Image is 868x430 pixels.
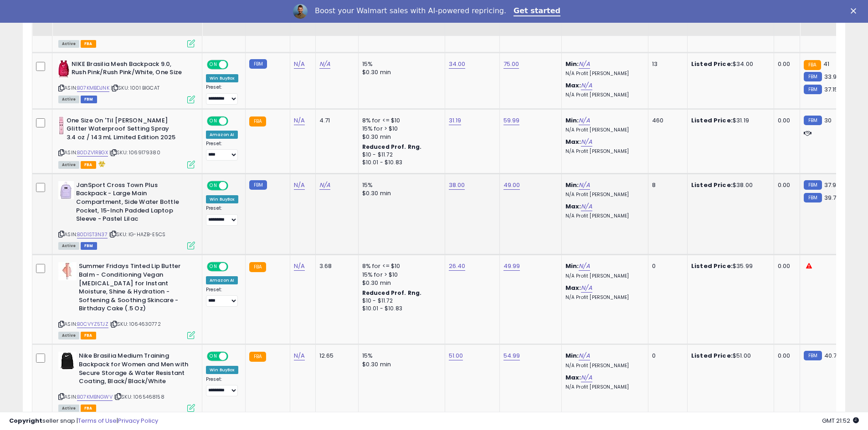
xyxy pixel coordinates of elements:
a: N/A [294,351,305,360]
a: 49.99 [503,262,520,271]
span: FBM [81,242,97,250]
p: N/A Profit [PERSON_NAME] [565,384,641,390]
a: Get started [514,6,560,16]
a: N/A [579,262,590,271]
p: N/A Profit [PERSON_NAME] [565,213,641,219]
b: Min: [565,60,579,68]
span: All listings currently available for purchase on Amazon [58,96,79,103]
div: 15% for > $10 [362,271,438,279]
span: All listings currently available for purchase on Amazon [58,332,79,339]
span: FBA [81,332,96,339]
div: $35.99 [691,262,767,270]
span: 33.99 [824,72,841,81]
span: FBM [81,96,97,103]
small: FBA [249,352,266,362]
a: B0D1ST3N37 [77,231,108,238]
span: ON [208,61,219,68]
div: Preset: [206,84,238,105]
span: ON [208,263,219,271]
a: 59.99 [503,116,520,125]
div: Preset: [206,287,238,307]
div: Amazon AI [206,131,238,139]
span: | SKU: IG-HAZB-E5CS [109,231,165,238]
span: OFF [227,61,241,68]
div: 0.00 [778,262,793,270]
a: N/A [319,181,330,190]
span: FBA [81,40,96,48]
a: 51.00 [449,351,463,360]
div: 15% [362,181,438,189]
small: FBM [804,85,822,94]
div: $10.01 - $10.83 [362,159,438,167]
div: 460 [652,116,680,125]
span: | SKU: 1069179380 [109,149,160,156]
span: 2025-09-7 21:52 GMT [822,416,859,425]
div: $10.01 - $10.83 [362,305,438,313]
small: FBM [249,180,267,190]
a: 34.00 [449,60,466,69]
b: Max: [565,81,581,90]
a: N/A [581,137,592,147]
small: FBM [249,59,267,69]
a: 26.40 [449,262,466,271]
b: Nike Brasilia Medium Training Backpack for Women and Men with Secure Storage & Water Resistant Co... [79,352,190,388]
b: Min: [565,262,579,270]
span: | SKU: 1064630772 [110,320,161,328]
a: B07KMBDJNK [77,84,109,92]
b: Max: [565,283,581,292]
div: 8% for <= $10 [362,262,438,270]
small: FBA [249,262,266,272]
span: OFF [227,263,241,271]
div: 0 [652,262,680,270]
b: Min: [565,116,579,125]
span: ON [208,353,219,360]
div: 8% for <= $10 [362,116,438,125]
p: N/A Profit [PERSON_NAME] [565,273,641,279]
div: Win BuyBox [206,195,238,203]
a: N/A [579,181,590,190]
div: 0.00 [778,116,793,125]
div: $10 - $11.72 [362,297,438,305]
img: 41EIwUG06ML._SL40_.jpg [58,60,69,78]
a: B07KMBNGWV [77,393,113,401]
span: 40.77 [824,351,840,360]
span: All listings currently available for purchase on Amazon [58,161,79,169]
b: Listed Price: [691,60,733,68]
div: Win BuyBox [206,366,238,374]
a: N/A [319,60,330,69]
div: $51.00 [691,352,767,360]
div: ASIN: [58,60,195,102]
small: FBM [804,72,822,81]
b: Max: [565,202,581,211]
div: 4.71 [319,116,351,125]
small: FBM [804,351,822,360]
a: N/A [581,373,592,382]
div: 12.65 [319,352,351,360]
div: 0.00 [778,352,793,360]
b: Listed Price: [691,351,733,360]
span: 41 [823,60,829,68]
p: N/A Profit [PERSON_NAME] [565,92,641,98]
small: FBM [804,193,822,202]
div: Amazon AI [206,276,238,284]
img: 31VvEa8IT7L._SL40_.jpg [58,181,74,199]
span: 39.75 [824,193,840,202]
p: N/A Profit [PERSON_NAME] [565,363,641,369]
img: 31AObw01hwL._SL40_.jpg [58,262,77,280]
span: | SKU: 1001 BIGCAT [111,84,159,91]
a: 49.00 [503,181,520,190]
b: NIKE Brasilia Mesh Backpack 9.0, Rush Pink/Rush Pink/White, One Size [72,60,182,79]
a: 31.19 [449,116,462,125]
b: Listed Price: [691,262,733,270]
a: N/A [294,116,305,125]
small: FBA [804,60,821,70]
a: N/A [294,262,305,271]
a: N/A [581,283,592,293]
b: Reduced Prof. Rng. [362,143,422,151]
div: 8 [652,181,680,189]
a: N/A [294,181,305,190]
div: $0.30 min [362,279,438,287]
b: Min: [565,351,579,360]
b: One Size On 'Til [PERSON_NAME] Glitter Waterproof Setting Spray 3.4 oz / 143 mL Limited Edition 2025 [67,116,177,144]
div: 15% for > $10 [362,125,438,133]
